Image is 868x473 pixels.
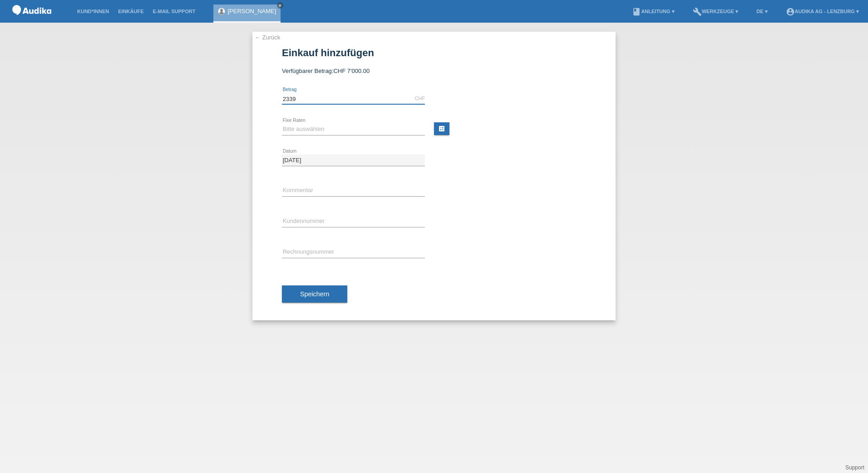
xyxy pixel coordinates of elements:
[786,7,795,16] i: account_circle
[9,18,54,24] a: POS — MF Group
[845,464,864,471] a: Support
[414,96,425,101] div: CHF
[434,122,449,135] a: calculate
[148,9,200,14] a: E-Mail Support
[255,34,280,41] a: ← Zurück
[693,7,702,16] i: build
[113,9,148,14] a: Einkäufe
[277,2,283,9] a: close
[781,9,863,14] a: account_circleAudika AG - Lenzburg ▾
[282,68,586,74] div: Verfügbarer Betrag:
[227,8,276,14] a: [PERSON_NAME]
[300,290,329,298] span: Speichern
[282,47,586,58] h1: Einkauf hinzufügen
[752,9,772,14] a: DE ▾
[278,3,282,8] i: close
[632,7,641,16] i: book
[333,68,370,74] span: CHF 7'000.00
[688,9,743,14] a: buildWerkzeuge ▾
[627,9,679,14] a: bookAnleitung ▾
[438,125,445,132] i: calculate
[73,9,113,14] a: Kund*innen
[282,285,347,303] button: Speichern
